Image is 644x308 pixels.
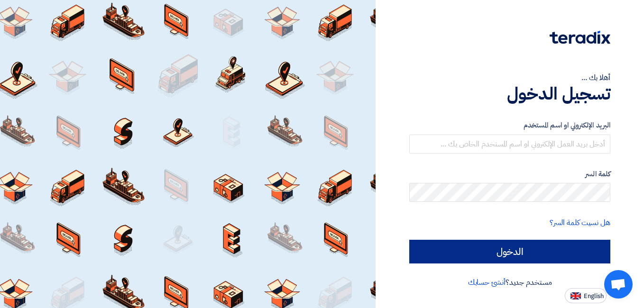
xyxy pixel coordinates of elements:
[409,169,610,180] label: كلمة السر
[565,288,607,303] button: English
[604,270,633,299] a: Open chat
[468,277,506,288] a: أنشئ حسابك
[570,292,581,299] img: en-US.png
[409,120,610,131] label: البريد الإلكتروني او اسم المستخدم
[409,83,610,104] h1: تسجيل الدخول
[409,277,610,288] div: مستخدم جديد؟
[409,240,610,263] input: الدخول
[409,135,610,154] input: أدخل بريد العمل الإلكتروني او اسم المستخدم الخاص بك ...
[584,293,604,299] span: English
[409,72,610,83] div: أهلا بك ...
[550,217,610,228] a: هل نسيت كلمة السر؟
[550,31,610,44] img: Teradix logo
